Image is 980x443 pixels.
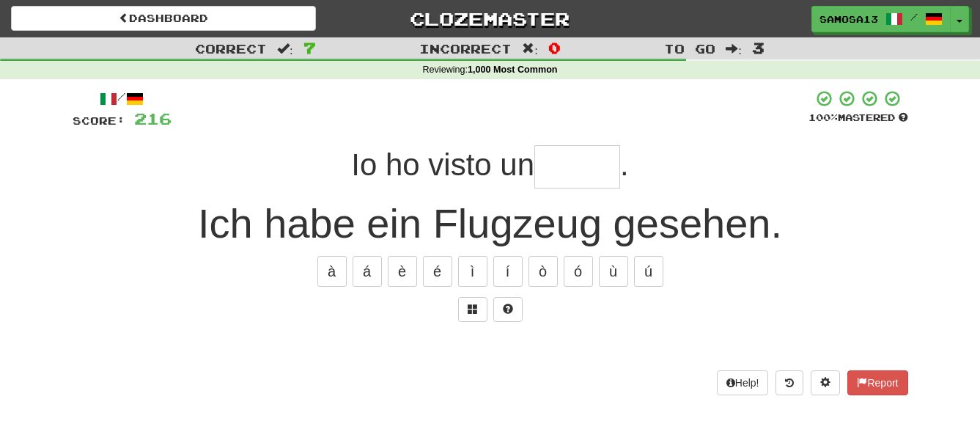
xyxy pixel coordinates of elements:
[717,370,769,395] button: Help!
[522,43,538,55] span: :
[599,256,628,287] button: ù
[303,39,316,56] span: 7
[11,6,316,31] a: Dashboard
[808,111,838,123] span: 100 %
[351,147,534,182] span: Io ho visto un
[458,256,487,287] button: ì
[388,256,417,287] button: è
[775,370,803,395] button: Round history (alt+y)
[493,297,523,322] button: Single letter hint - you only get 1 per sentence and score half the points! alt+h
[493,256,523,287] button: í
[664,41,715,56] span: To go
[317,256,347,287] button: à
[419,41,512,56] span: Incorrect
[134,109,172,128] span: 216
[458,297,487,322] button: Switch sentence to multiple choice alt+p
[423,256,452,287] button: é
[634,256,663,287] button: ú
[73,114,125,127] span: Score:
[338,6,643,32] a: Clozemaster
[811,6,951,32] a: samosa13 /
[726,43,742,55] span: :
[548,39,561,56] span: 0
[195,41,267,56] span: Correct
[277,43,293,55] span: :
[73,194,908,253] div: Ich habe ein Flugzeug gesehen.
[468,65,557,75] strong: 1,000 Most Common
[752,39,765,56] span: 3
[73,89,172,108] div: /
[808,111,908,125] div: Mastered
[353,256,382,287] button: á
[564,256,593,287] button: ó
[847,370,907,395] button: Report
[528,256,558,287] button: ò
[620,147,629,182] span: .
[910,12,918,22] span: /
[819,12,878,26] span: samosa13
